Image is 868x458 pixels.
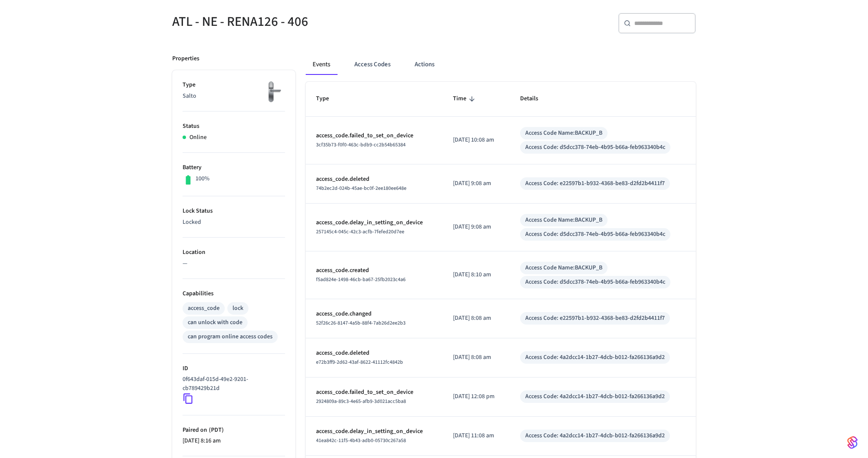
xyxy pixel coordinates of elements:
[316,131,432,140] p: access_code.failed_to_set_on_device
[347,54,397,75] button: Access Codes
[316,175,432,184] p: access_code.deleted
[525,263,602,272] div: Access Code Name: BACKUP_B
[453,392,499,401] p: [DATE] 12:08 pm
[316,92,340,105] span: Type
[453,223,499,232] p: [DATE] 9:08 am
[207,426,224,434] span: ( PDT )
[188,332,273,341] div: can program online access codes
[316,427,432,436] p: access_code.delay_in_setting_on_device
[453,179,499,188] p: [DATE] 9:08 am
[453,270,499,279] p: [DATE] 8:10 am
[316,185,406,192] span: 74b2ec2d-024b-45ae-bc0f-2ee180ee648e
[172,13,429,31] h5: ATL - NE - RENA126 - 406
[525,314,665,323] div: Access Code: e22597b1-b932-4368-be83-d2fd2b4411f7
[408,54,441,75] button: Actions
[525,179,665,188] div: Access Code: e22597b1-b932-4368-be83-d2fd2b4411f7
[525,230,665,239] div: Access Code: d5dcc378-74eb-4b95-b66a-feb963340b4c
[316,359,403,366] span: e72b3ff9-2d62-43af-8622-41112fc4842b
[525,216,602,225] div: Access Code Name: BACKUP_B
[183,218,285,227] p: Locked
[316,218,432,227] p: access_code.delay_in_setting_on_device
[306,54,337,75] button: Events
[525,129,602,138] div: Access Code Name: BACKUP_B
[453,92,477,105] span: Time
[525,353,665,362] div: Access Code: 4a2dcc14-1b27-4dcb-b012-fa266136a9d2
[453,136,499,145] p: [DATE] 10:08 am
[520,92,549,105] span: Details
[183,375,282,393] p: 0f643daf-015d-49e2-9201-cb789429b21d
[183,122,285,131] p: Status
[183,80,285,90] p: Type
[189,133,207,142] p: Online
[183,207,285,216] p: Lock Status
[525,392,665,401] div: Access Code: 4a2dcc14-1b27-4dcb-b012-fa266136a9d2
[316,398,406,405] span: 2924809a-89c3-4e65-afb9-3d021acc5ba8
[316,309,432,319] p: access_code.changed
[453,431,499,440] p: [DATE] 11:08 am
[183,289,285,298] p: Capabilities
[188,304,220,313] div: access_code
[172,54,199,63] p: Properties
[316,141,406,149] span: 3cf35b73-f0f0-463c-bdb9-cc2b54b65384
[183,248,285,257] p: Location
[183,92,285,101] p: Salto
[453,314,499,323] p: [DATE] 8:08 am
[316,349,432,358] p: access_code.deleted
[316,266,432,275] p: access_code.created
[188,318,242,327] div: can unlock with code
[847,436,858,449] img: SeamLogoGradient.69752ec5.svg
[232,304,243,313] div: lock
[525,431,665,440] div: Access Code: 4a2dcc14-1b27-4dcb-b012-fa266136a9d2
[183,426,285,435] p: Paired on
[525,278,665,287] div: Access Code: d5dcc378-74eb-4b95-b66a-feb963340b4c
[183,436,285,446] p: [DATE] 8:16 am
[183,163,285,172] p: Battery
[263,80,285,103] img: salto_escutcheon_pin
[195,174,210,183] p: 100%
[316,276,406,283] span: f5ad824e-1498-46cb-ba67-25fb2023c4a6
[316,388,432,397] p: access_code.failed_to_set_on_device
[183,259,285,268] p: —
[306,54,696,75] div: ant example
[316,319,406,327] span: 52f26c26-8147-4a5b-88f4-7ab26d2ee2b3
[316,228,404,235] span: 257145c4-045c-42c3-acfb-7fefed20d7ee
[453,353,499,362] p: [DATE] 8:08 am
[525,143,665,152] div: Access Code: d5dcc378-74eb-4b95-b66a-feb963340b4c
[316,437,406,444] span: 41ea842c-11f5-4b43-adb0-05730c267a58
[183,364,285,373] p: ID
